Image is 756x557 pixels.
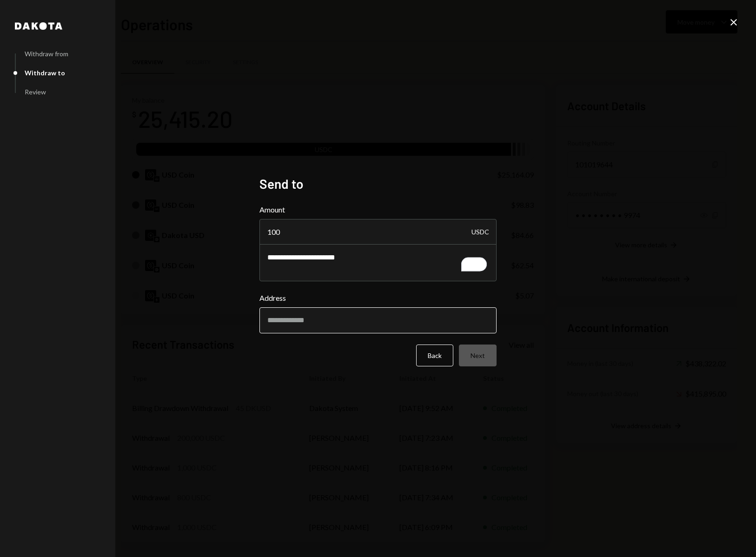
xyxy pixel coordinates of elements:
label: Address [259,292,497,304]
input: Enter amount [259,219,497,245]
textarea: To enrich screen reader interactions, please activate Accessibility in Grammarly extension settings [259,244,497,281]
div: Withdraw from [25,50,68,58]
label: Amount [259,204,497,215]
div: Withdraw to [25,69,65,77]
div: Review [25,88,46,96]
div: USDC [471,219,489,245]
button: Back [416,345,453,366]
h2: Send to [259,175,497,193]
